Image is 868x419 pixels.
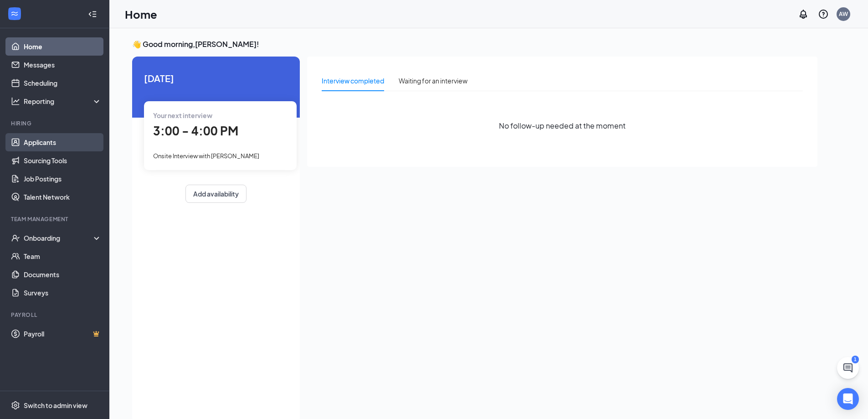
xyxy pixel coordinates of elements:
h1: Home [125,6,157,22]
div: Switch to admin view [24,401,87,410]
svg: ChatActive [842,362,853,373]
div: 1 [852,356,859,363]
span: 3:00 - 4:00 PM [153,123,238,138]
a: Home [24,37,102,56]
a: Talent Network [24,188,102,206]
button: ChatActive [837,357,859,379]
div: Onboarding [24,233,94,243]
div: Waiting for an interview [399,76,467,86]
a: PayrollCrown [24,325,102,343]
div: Reporting [24,97,102,106]
svg: Notifications [798,9,809,20]
span: Your next interview [153,111,212,119]
a: Messages [24,56,102,74]
span: No follow-up needed at the moment [499,120,626,131]
svg: Collapse [88,10,97,19]
a: Documents [24,265,102,284]
button: Add availability [185,185,247,203]
svg: QuestionInfo [818,9,829,20]
div: Hiring [11,119,100,127]
span: Onsite Interview with [PERSON_NAME] [153,152,259,160]
a: Scheduling [24,74,102,92]
svg: Analysis [11,97,20,106]
a: Sourcing Tools [24,151,102,170]
a: Job Postings [24,170,102,188]
svg: WorkstreamLogo [10,9,19,18]
div: Payroll [11,311,100,319]
a: Applicants [24,133,102,151]
div: Open Intercom Messenger [837,388,859,410]
a: Team [24,247,102,265]
div: Team Management [11,215,100,223]
svg: UserCheck [11,233,20,243]
svg: Settings [11,401,20,410]
div: Interview completed [322,76,384,86]
div: AW [839,10,848,18]
a: Surveys [24,284,102,302]
h3: 👋 Good morning, [PERSON_NAME] ! [132,39,817,49]
span: [DATE] [144,71,288,85]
